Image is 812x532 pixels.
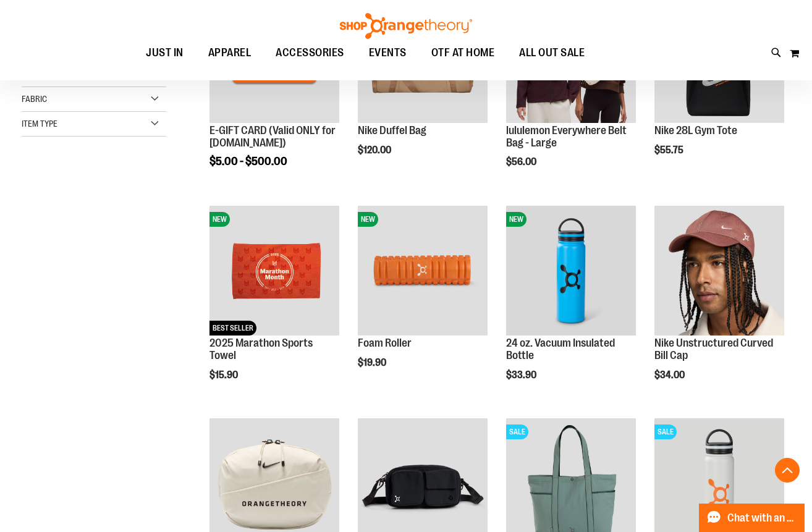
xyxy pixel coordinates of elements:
[699,504,805,532] button: Chat with an Expert
[358,212,378,227] span: NEW
[358,357,388,368] span: $19.90
[22,94,47,104] span: Fabric
[209,337,313,361] a: 2025 Marathon Sports Towel
[654,206,784,337] a: Nike Unstructured Curved Bill Cap
[654,424,677,439] span: SALE
[209,124,336,149] a: E-GIFT CARD (Valid ONLY for [DOMAIN_NAME])
[506,206,636,337] a: 24 oz. Vacuum Insulated BottleNEW
[654,145,685,156] span: $55.75
[358,337,412,349] a: Foam Roller
[352,200,494,400] div: product
[203,200,345,412] div: product
[146,39,184,67] span: JUST IN
[209,206,339,336] img: 2025 Marathon Sports Towel
[358,145,393,156] span: $120.00
[358,206,488,336] img: Foam Roller
[727,512,797,524] span: Chat with an Expert
[369,39,407,67] span: EVENTS
[506,369,538,381] span: $33.90
[506,206,636,336] img: 24 oz. Vacuum Insulated Bottle
[654,206,784,336] img: Nike Unstructured Curved Bill Cap
[506,156,538,167] span: $56.00
[648,200,790,412] div: product
[209,369,240,381] span: $15.90
[500,200,642,412] div: product
[506,424,528,439] span: SALE
[338,13,474,39] img: Shop Orangetheory
[431,39,495,67] span: OTF AT HOME
[209,212,230,227] span: NEW
[208,39,252,67] span: APPAREL
[22,119,57,129] span: Item Type
[506,337,615,361] a: 24 oz. Vacuum Insulated Bottle
[276,39,344,67] span: ACCESSORIES
[654,337,773,361] a: Nike Unstructured Curved Bill Cap
[358,206,488,337] a: Foam RollerNEW
[209,155,287,167] span: $5.00 - $500.00
[209,321,256,336] span: BEST SELLER
[506,124,627,149] a: lululemon Everywhere Belt Bag - Large
[506,212,527,227] span: NEW
[654,124,737,137] a: Nike 28L Gym Tote
[358,124,426,137] a: Nike Duffel Bag
[209,206,339,337] a: 2025 Marathon Sports TowelNEWBEST SELLER
[654,369,687,381] span: $34.00
[519,39,585,67] span: ALL OUT SALE
[775,458,800,483] button: Back To Top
